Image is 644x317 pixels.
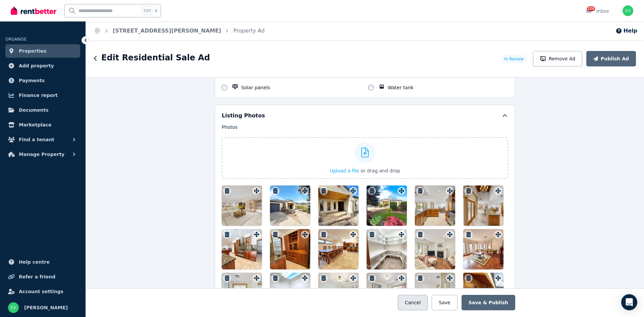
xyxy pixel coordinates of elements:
label: Water tank [388,84,414,91]
span: Refer a friend [19,273,55,281]
span: [PERSON_NAME] [24,304,68,312]
a: Properties [5,44,80,58]
img: RentBetter [11,6,56,16]
button: Remove Ad [533,51,582,66]
span: Find a tenant [19,136,54,144]
button: Help [615,27,637,35]
h1: Edit Residential Sale Ad [101,52,210,63]
a: Help centre [5,255,80,269]
button: Save [432,295,457,310]
span: Account settings [19,287,63,296]
button: Publish Ad [586,51,636,66]
span: ORGANISE [5,37,26,42]
span: or drag and drop [361,168,400,173]
button: Manage Property [5,148,80,161]
span: Manage Property [19,150,64,158]
span: Ctrl [142,6,152,15]
a: Marketplace [5,118,80,131]
div: Inbox [586,8,609,14]
a: [STREET_ADDRESS][PERSON_NAME] [113,28,221,34]
span: Add property [19,62,54,70]
span: Help centre [19,258,50,266]
button: Save & Publish [462,295,515,310]
a: Finance report [5,89,80,102]
img: Emma Vatos [623,5,633,16]
button: Find a tenant [5,133,80,146]
img: Emma Vatos [8,302,19,313]
button: Cancel [398,295,428,310]
a: Account settings [5,285,80,298]
a: Refer a friend [5,270,80,283]
span: Marketplace [19,121,51,129]
span: In Review [504,56,524,62]
span: Payments [19,76,45,85]
p: Photos [222,124,508,130]
label: Solar panels [241,84,270,91]
span: Properties [19,47,47,55]
a: Property Ad [233,28,265,34]
div: Open Intercom Messenger [621,294,637,310]
h5: Listing Photos [222,112,265,120]
button: Upload a file or drag and drop [330,167,400,174]
span: k [155,8,157,13]
a: Documents [5,103,80,117]
a: Payments [5,74,80,87]
span: Finance report [19,91,58,99]
a: Add property [5,59,80,72]
span: Upload a file [330,168,359,173]
span: Documents [19,106,49,114]
span: 220 [587,6,595,11]
nav: Breadcrumb [86,21,273,40]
